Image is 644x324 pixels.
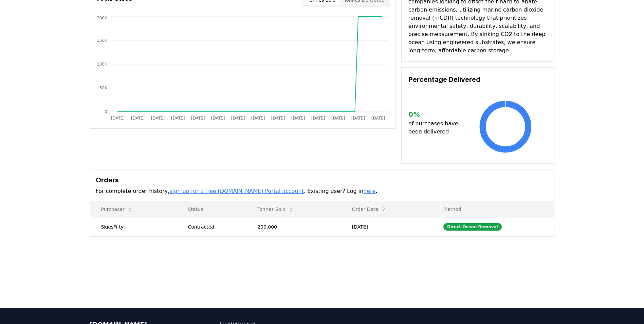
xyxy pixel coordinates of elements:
tspan: 100K [97,62,108,67]
div: Contracted [188,223,241,230]
tspan: [DATE] [231,116,245,121]
tspan: [DATE] [131,116,145,121]
tspan: [DATE] [291,116,305,121]
tspan: [DATE] [111,116,125,121]
p: For complete order history, . Existing user? Log in . [96,187,549,195]
font: Order Date [352,206,379,213]
tspan: [DATE] [171,116,185,121]
font: Tonnes Sold [257,206,286,213]
tspan: [DATE] [151,116,165,121]
tspan: 200K [97,16,108,20]
h3: Orders [96,175,549,185]
tspan: [DATE] [351,116,365,121]
h3: % [408,109,464,120]
p: Method [438,206,548,213]
tspan: [DATE] [311,116,325,121]
td: 200,000 [246,217,341,236]
td: SkiesFifty [90,217,177,236]
a: here [363,188,375,194]
tspan: [DATE] [251,116,265,121]
tspan: 50K [99,86,107,90]
tspan: 150K [97,38,108,43]
a: sign up for a free [DOMAIN_NAME] Portal account [169,188,304,194]
font: 0 [408,110,413,119]
p: Status [183,206,241,213]
font: Purchaser [101,206,125,213]
button: Tonnes Sold [252,202,299,216]
p: of purchases have been delivered [408,120,464,136]
tspan: [DATE] [211,116,225,121]
tspan: [DATE] [371,116,385,121]
tspan: [DATE] [331,116,345,121]
h3: Percentage Delivered [408,74,547,85]
tspan: [DATE] [191,116,205,121]
button: Purchaser [96,202,138,216]
tspan: 0 [105,109,107,114]
button: Order Date [347,202,392,216]
div: Direct Ocean Removal [443,223,502,231]
td: [DATE] [341,217,433,236]
tspan: [DATE] [271,116,285,121]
